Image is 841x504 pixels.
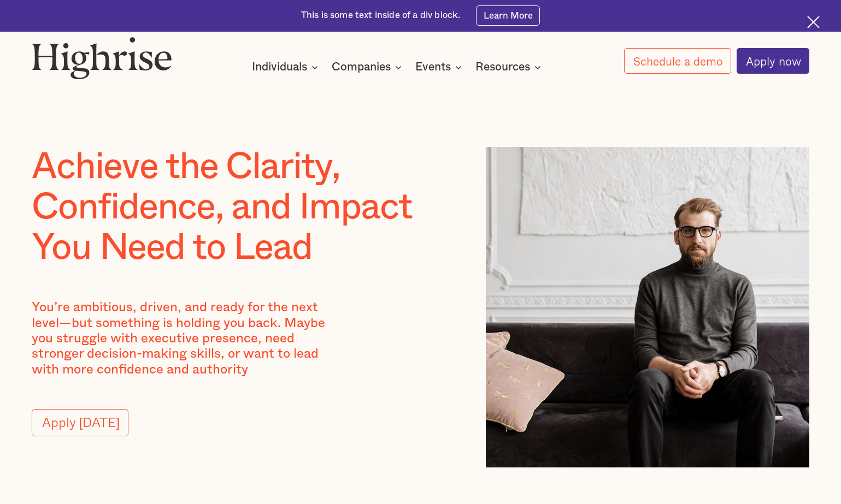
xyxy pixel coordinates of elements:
[332,61,405,74] div: Companies
[301,9,461,22] div: This is some text inside of a div block.
[332,61,391,74] div: Companies
[475,61,544,74] div: Resources
[624,48,731,74] a: Schedule a demo
[737,48,809,74] a: Apply now
[32,147,444,268] h1: Achieve the Clarity, Confidence, and Impact You Need to Lead
[415,61,451,74] div: Events
[807,16,820,28] img: Cross icon
[415,61,465,74] div: Events
[252,61,307,74] div: Individuals
[32,409,128,436] a: Apply [DATE]
[32,37,172,79] img: Highrise logo
[32,300,347,377] p: You’re ambitious, driven, and ready for the next level—but something is holding you back. Maybe y...
[475,61,530,74] div: Resources
[252,61,321,74] div: Individuals
[476,5,540,26] a: Learn More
